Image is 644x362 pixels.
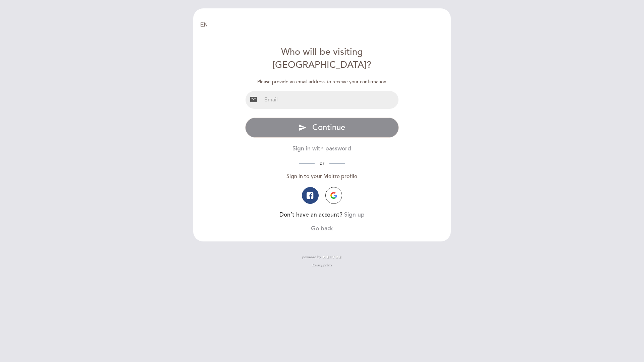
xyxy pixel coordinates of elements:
div: Please provide an email address to receive your confirmation [245,79,399,85]
a: powered by [302,255,342,260]
span: Don’t have an account? [279,211,342,218]
button: Sign in with password [292,144,351,153]
button: send Continue [245,118,399,138]
input: Email [262,91,399,109]
img: icon-google.png [330,192,337,199]
i: email [250,95,258,103]
span: Continue [312,123,345,132]
img: MEITRE [323,256,342,259]
span: or [315,161,329,166]
div: Who will be visiting [GEOGRAPHIC_DATA]? [245,46,399,72]
a: Privacy policy [312,263,332,268]
span: powered by [302,255,321,260]
div: Sign in to your Meitre profile [245,173,399,180]
button: Go back [311,224,333,233]
button: Sign up [344,211,365,219]
i: send [299,124,307,132]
